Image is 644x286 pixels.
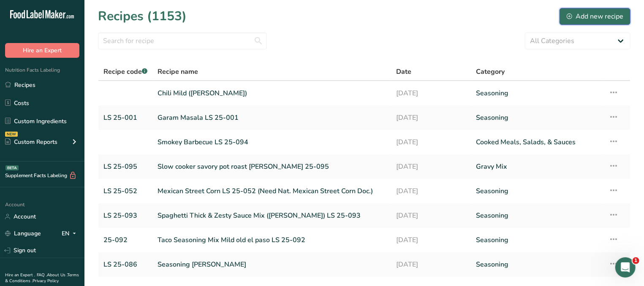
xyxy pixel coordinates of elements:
span: Category [476,67,505,77]
span: Date [396,67,411,77]
div: NEW [5,132,18,137]
a: [DATE] [396,256,466,273]
a: Spaghetti Thick & Zesty Sauce Mix ([PERSON_NAME]) LS 25-093 [158,207,386,224]
a: LS 25-086 [103,256,147,273]
a: About Us . [47,272,67,278]
div: Custom Reports [5,138,57,146]
a: Taco Seasoning Mix Mild old el paso LS 25-092 [158,231,386,249]
a: Mexican Street Corn LS 25-052 (Need Nat. Mexican Street Corn Doc.) [158,182,386,200]
a: FAQ . [37,272,47,278]
a: [DATE] [396,158,466,175]
a: LS 25-001 [103,109,147,127]
a: LS 25-095 [103,158,147,175]
a: Seasoning [476,256,598,273]
a: Seasoning [PERSON_NAME] [158,256,386,273]
a: Seasoning [476,84,598,102]
a: Privacy Policy [33,278,59,284]
button: Hire an Expert [5,43,79,58]
a: [DATE] [396,182,466,200]
input: Search for recipe [98,32,267,49]
a: LS 25-093 [103,207,147,224]
a: [DATE] [396,109,466,127]
span: Recipe name [158,67,198,77]
div: EN [62,229,79,239]
a: Gravy Mix [476,158,598,175]
a: [DATE] [396,231,466,249]
iframe: Intercom live chat [615,257,636,278]
a: Garam Masala LS 25-001 [158,109,386,127]
a: Seasoning [476,231,598,249]
a: Cooked Meals, Salads, & Sauces [476,133,598,151]
div: BETA [5,165,19,170]
a: [DATE] [396,84,466,102]
a: Terms & Conditions . [5,272,79,284]
a: LS 25-052 [103,182,147,200]
h1: Recipes (1153) [98,7,187,26]
a: Seasoning [476,207,598,224]
a: Slow cooker savory pot roast [PERSON_NAME] 25-095 [158,158,386,175]
a: [DATE] [396,207,466,224]
a: 25-092 [103,231,147,249]
a: Seasoning [476,182,598,200]
a: Smokey Barbecue LS 25-094 [158,133,386,151]
a: [DATE] [396,133,466,151]
div: Add new recipe [567,11,623,22]
span: Recipe code [103,67,147,76]
span: 1 [633,257,639,264]
a: Hire an Expert . [5,272,35,278]
a: Seasoning [476,109,598,127]
a: Chili Mild ([PERSON_NAME]) [158,84,386,102]
button: Add new recipe [560,8,630,25]
a: Language [5,226,41,241]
